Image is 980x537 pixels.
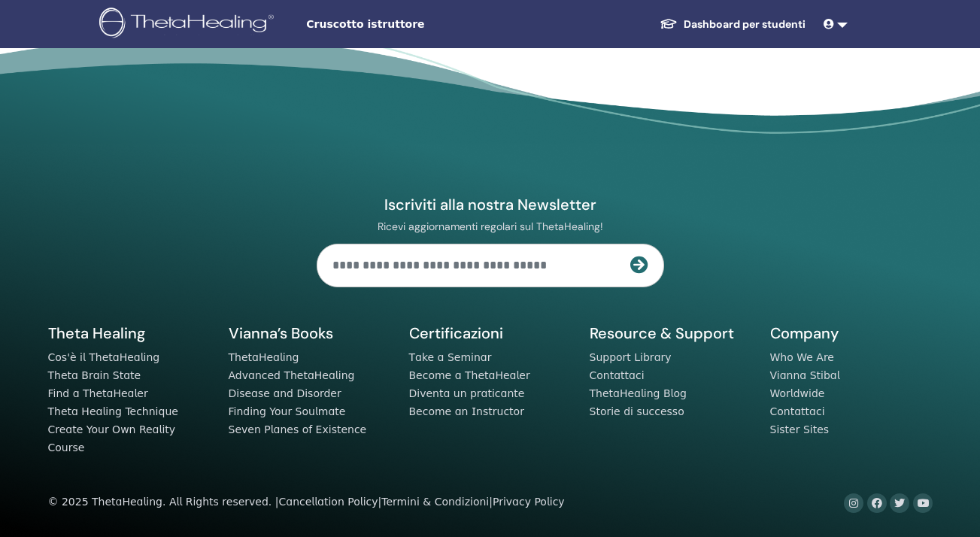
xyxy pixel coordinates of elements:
[409,387,525,399] a: Diventa un praticante
[590,369,645,381] a: Contattaci
[409,405,524,417] a: Become an Instructor
[770,351,834,363] a: Who We Are
[590,323,752,343] h5: Resource & Support
[48,387,148,399] a: Find a ThetaHealer
[229,351,299,363] a: ThetaHealing
[48,405,178,417] a: Theta Healing Technique
[229,405,346,417] a: Finding Your Soulmate
[770,405,825,417] a: Contattaci
[317,220,664,233] p: Ricevi aggiornamenti regolari sul ThetaHealing!
[648,11,818,38] a: Dashboard per studenti
[48,423,176,454] a: Create Your Own Reality Course
[770,387,825,399] a: Worldwide
[409,323,572,343] h5: Certificazioni
[278,496,378,508] a: Cancellation Policy
[306,17,532,32] span: Cruscotto istruttore
[317,195,664,214] h4: Iscriviti alla nostra Newsletter
[770,423,830,435] a: Sister Sites
[48,351,160,363] a: Cos'è il ThetaHealing
[229,387,341,399] a: Disease and Disorder
[409,351,492,363] a: Take a Seminar
[48,369,141,381] a: Theta Brain State
[493,496,565,508] a: Privacy Policy
[381,496,489,508] a: Termini & Condizioni
[770,323,933,343] h5: Company
[660,17,678,30] img: graduation-cap-white.svg
[409,369,530,381] a: Become a ThetaHealer
[590,351,672,363] a: Support Library
[99,8,279,41] img: logo.png
[590,405,684,417] a: Storie di successo
[48,323,211,343] h5: Theta Healing
[590,387,687,399] a: ThetaHealing Blog
[229,423,367,435] a: Seven Planes of Existence
[770,369,840,381] a: Vianna Stibal
[48,493,565,511] div: © 2025 ThetaHealing. All Rights reserved. | | |
[229,323,391,343] h5: Vianna’s Books
[229,369,355,381] a: Advanced ThetaHealing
